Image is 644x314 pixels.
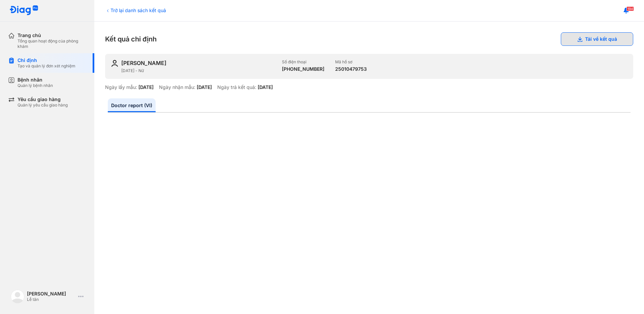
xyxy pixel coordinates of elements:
[18,38,86,49] div: Tổng quan hoạt động của phòng khám
[197,84,212,90] div: [DATE]
[282,59,324,65] div: Số điện thoại
[121,68,277,73] div: [DATE] - Nữ
[18,57,75,63] div: Chỉ định
[11,290,24,303] img: logo
[110,59,119,67] img: user-icon
[217,84,256,90] div: Ngày trả kết quả:
[561,32,633,46] button: Tải về kết quả
[105,84,137,90] div: Ngày lấy mẫu:
[138,84,154,90] div: [DATE]
[18,96,68,102] div: Yêu cầu giao hàng
[9,5,38,16] img: logo
[335,59,367,65] div: Mã hồ sơ
[108,98,156,112] a: Doctor report (VI)
[626,6,634,11] span: 194
[105,32,633,46] div: Kết quả chỉ định
[18,77,53,83] div: Bệnh nhân
[18,83,53,88] div: Quản lý bệnh nhân
[18,102,68,108] div: Quản lý yêu cầu giao hàng
[27,297,75,302] div: Lễ tân
[105,7,166,14] div: Trở lại danh sách kết quả
[282,66,324,72] div: [PHONE_NUMBER]
[335,66,367,72] div: 25010479753
[159,84,195,90] div: Ngày nhận mẫu:
[18,32,86,38] div: Trang chủ
[258,84,273,90] div: [DATE]
[27,291,75,297] div: [PERSON_NAME]
[121,59,166,67] div: [PERSON_NAME]
[18,63,75,69] div: Tạo và quản lý đơn xét nghiệm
